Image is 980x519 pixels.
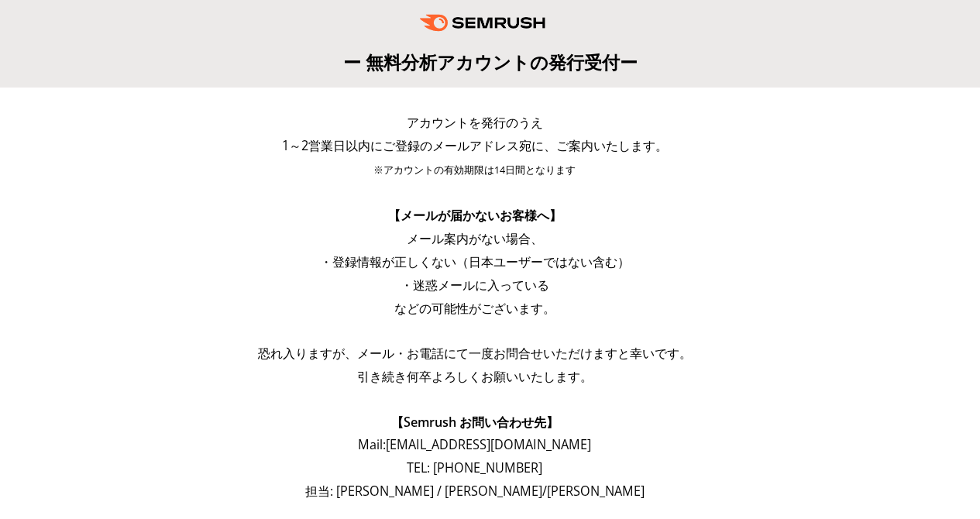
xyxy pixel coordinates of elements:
span: 恐れ入りますが、メール・お電話にて一度お問合せいただけますと幸いです。 [258,345,692,362]
span: ・登録情報が正しくない（日本ユーザーではない含む） [320,253,630,270]
span: ー 無料分析アカウントの発行受付ー [343,50,638,74]
span: 【メールが届かないお客様へ】 [388,207,562,224]
span: ・迷惑メールに入っている [401,277,549,294]
span: アカウントを発行のうえ [407,114,543,131]
span: などの可能性がございます。 [394,300,555,317]
span: 【Semrush お問い合わせ先】 [391,414,559,431]
span: ※アカウントの有効期限は14日間となります [373,163,576,177]
span: Mail: [EMAIL_ADDRESS][DOMAIN_NAME] [358,436,591,453]
span: TEL: [PHONE_NUMBER] [407,459,542,476]
span: 1～2営業日以内にご登録のメールアドレス宛に、ご案内いたします。 [282,137,668,154]
span: 引き続き何卒よろしくお願いいたします。 [357,368,593,385]
span: メール案内がない場合、 [407,230,543,247]
span: 担当: [PERSON_NAME] / [PERSON_NAME]/[PERSON_NAME] [305,483,645,500]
